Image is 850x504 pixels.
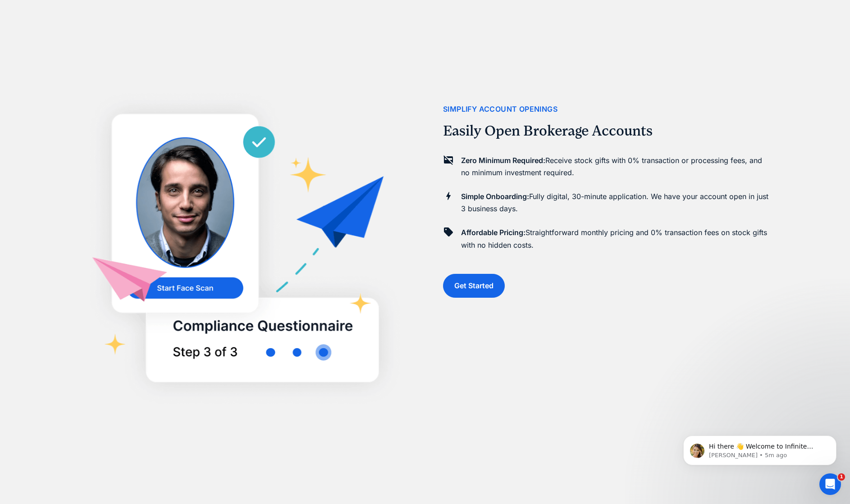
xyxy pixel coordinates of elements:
h2: Easily Open Brokerage Accounts [443,123,653,140]
strong: Affordable Pricing: [461,228,526,237]
strong: Simple Onboarding: [461,192,529,201]
div: simplify account openings [443,103,558,115]
strong: Zero Minimum Required: [461,156,545,165]
span: 1 [838,473,845,481]
iframe: Intercom notifications message [670,417,850,480]
a: Get Started [443,274,505,298]
p: Receive stock gifts with 0% transaction or processing fees, and no minimum investment required. [461,154,771,179]
p: Fully digital, 30-minute application. We have your account open in just 3 business days. [461,191,771,215]
iframe: Intercom live chat [819,473,841,495]
p: Straightforward monthly pricing and 0% transaction fees on stock gifts with no hidden costs. [461,227,771,251]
